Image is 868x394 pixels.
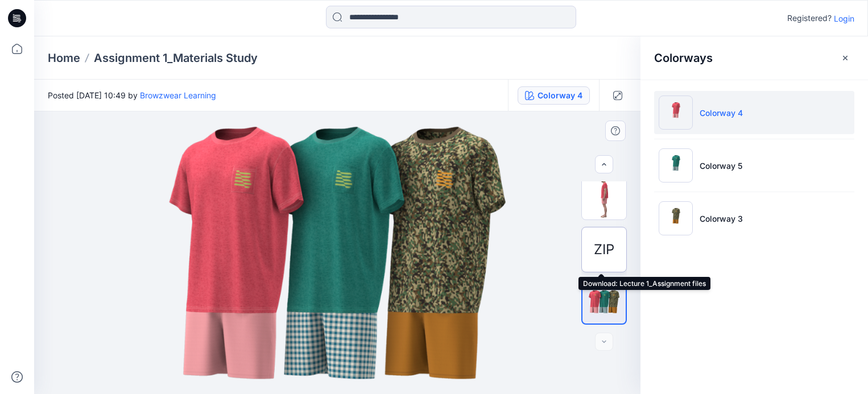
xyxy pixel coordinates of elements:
p: Colorway 5 [700,160,742,172]
img: Colorway 4 [659,96,693,130]
a: Home [48,50,80,66]
a: Browzwear Learning [140,90,216,100]
div: Colorway 4 [538,89,582,102]
img: BW M Outfit Left NRM [582,175,626,219]
p: Assignment 1_Materials Study [94,50,258,66]
img: Colorway 5 [659,148,693,183]
img: Colorway 3 [659,201,693,235]
p: Colorway 3 [700,213,743,225]
p: Login [834,13,854,24]
span: ZIP [594,239,614,260]
p: Colorway 4 [700,107,743,119]
img: All colorways [582,289,626,315]
h2: Colorways [654,51,713,65]
p: Registered? [787,11,832,25]
img: eyJhbGciOiJIUzI1NiIsImtpZCI6IjAiLCJzbHQiOiJzZXMiLCJ0eXAiOiJKV1QifQ.eyJkYXRhIjp7InR5cGUiOiJzdG9yYW... [102,111,573,394]
span: Posted [DATE] 10:49 by [48,89,216,101]
button: Colorway 4 [518,86,590,105]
